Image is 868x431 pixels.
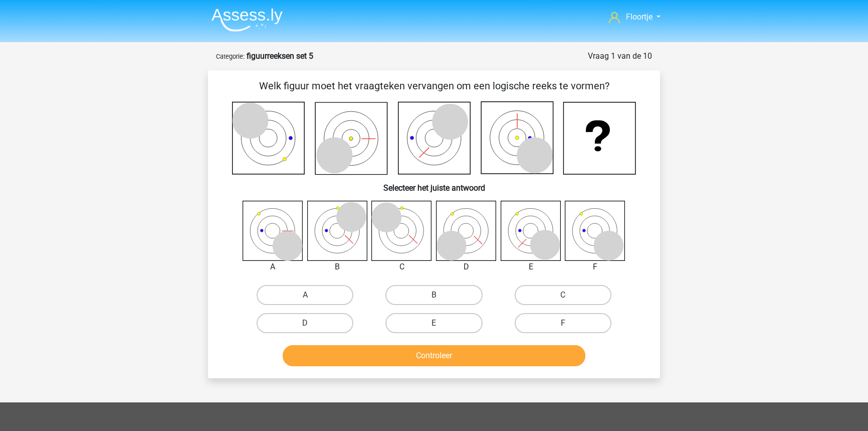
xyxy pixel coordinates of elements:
[428,261,504,273] div: D
[224,175,644,193] h6: Selecteer het juiste antwoord
[300,261,375,273] div: B
[257,313,353,333] label: D
[364,261,440,273] div: C
[385,313,482,333] label: E
[515,285,611,305] label: C
[588,50,652,62] div: Vraag 1 van de 10
[224,78,644,93] p: Welk figuur moet het vraagteken vervangen om een logische reeks te vormen?
[626,12,653,22] span: Floortje
[557,261,633,273] div: F
[385,285,482,305] label: B
[605,11,665,23] a: Floortje
[216,53,245,60] small: Categorie:
[235,261,311,273] div: A
[211,8,283,32] img: Assessly
[283,345,586,366] button: Controleer
[515,313,611,333] label: F
[257,285,353,305] label: A
[493,261,569,273] div: E
[247,51,313,61] strong: figuurreeksen set 5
